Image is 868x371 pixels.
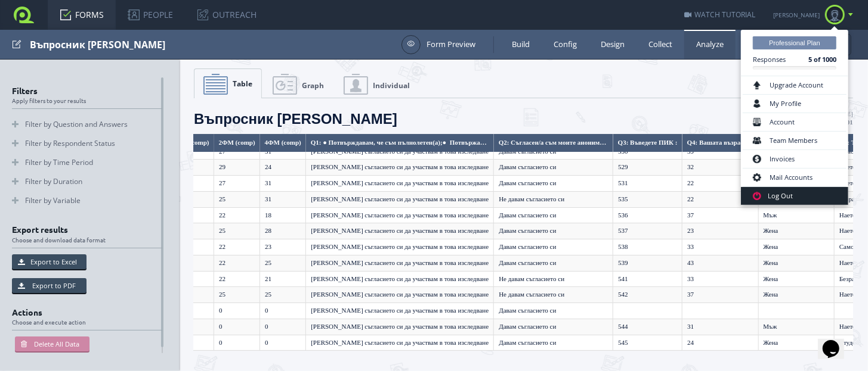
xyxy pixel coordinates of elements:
td: 37 [682,287,758,303]
h2: Filters [12,86,174,109]
td: 21 [260,271,306,287]
a: Design [589,30,637,59]
td: [PERSON_NAME] съгласието си да участвам в това изследване [306,223,494,239]
td: 539 [613,255,682,271]
div: Responses [744,53,778,66]
td: Мъж [758,207,835,223]
a: Collect [637,30,684,59]
td: 538 [613,239,682,255]
td: 541 [613,271,682,287]
td: Не давам съгласието си [494,271,613,287]
td: Не давам съгласието си [494,191,613,207]
td: 545 [613,335,682,351]
a: Analyze [684,30,736,59]
td: [PERSON_NAME] съгласието си да участвам в това изследване [306,207,494,223]
td: [PERSON_NAME] съгласието си да участвам в това изследване [306,319,494,335]
span: Choose and download data format [12,236,174,243]
td: 25 [214,287,260,303]
td: Давам съгласието си [494,223,613,239]
td: Давам съгласието си [494,176,613,192]
a: Invoices [743,150,847,169]
td: 25 [260,287,306,303]
td: Жена [758,287,835,303]
td: 544 [613,319,682,335]
td: [PERSON_NAME] съгласието си да участвам в това изследване [306,335,494,351]
a: Account [743,113,847,132]
td: 23 [260,239,306,255]
td: 22 [682,191,758,207]
td: 25 [260,255,306,271]
td: 0 [260,319,306,335]
th: 2ФМ (comp) [214,134,260,152]
td: 33 [682,239,758,255]
a: Table [194,68,262,98]
td: 0 [260,303,306,319]
a: Build [500,30,542,59]
td: 24 [682,335,758,351]
td: [PERSON_NAME] съгласието си да участвам в това изследване [306,303,494,319]
strong: 5 of 1000 [808,55,836,64]
td: 535 [613,191,682,207]
td: [PERSON_NAME] съгласието си да участвам в това изследване [306,287,494,303]
th: Q3: Въведете ПИК : [613,134,682,152]
td: 25 [214,191,260,207]
span: Table [233,79,252,89]
td: 43 [682,255,758,271]
td: 22 [214,239,260,255]
td: Жена [758,271,835,287]
td: 25 [214,223,260,239]
th: Q4: Вашата възраст е: [682,134,758,152]
td: 0 [214,335,260,351]
a: Filter by Question and Answers [12,115,162,134]
td: 37 [682,207,758,223]
td: 529 [613,160,682,176]
div: Въпросник [PERSON_NAME] [30,30,396,59]
span: Individual [373,80,410,91]
h2: Actions [12,308,174,331]
a: Mail Accounts [743,169,847,187]
td: 31 [260,176,306,192]
h2: Export results [12,225,174,248]
iframe: chat widget [818,323,856,359]
td: Мъж [758,319,835,335]
span: Graph [302,80,324,91]
td: 29 [214,160,260,176]
td: 31 [260,191,306,207]
a: My Profile [743,95,847,113]
td: Жена [758,335,835,351]
td: [PERSON_NAME] съгласието си да участвам в това изследване [306,191,494,207]
td: 22 [214,255,260,271]
td: [PERSON_NAME] съгласието си да участвам в това изследване [306,271,494,287]
a: Filter by Respondent Status [12,134,162,153]
td: 22 [214,271,260,287]
td: 22 [214,207,260,223]
span: Professional Plan [753,36,836,49]
td: 0 [214,303,260,319]
td: Жена [758,223,835,239]
td: Давам съгласието си [494,303,613,319]
td: 27 [214,176,260,192]
td: Давам съгласието си [494,239,613,255]
td: Давам съгласието си [494,160,613,176]
td: Не давам съгласието си [494,287,613,303]
a: Filter by Variable [12,191,162,210]
a: Upgrade Account [743,76,847,95]
span: Edit [12,37,21,52]
td: 31 [682,319,758,335]
a: Filter by Duration [12,172,162,191]
a: Team Members [743,132,847,150]
td: 22 [682,176,758,192]
th: Q2: Съгласен/а съм моите анонимизирани отговори на въпросите в настоящия въпросник да бъдат присъ... [494,134,613,152]
td: [PERSON_NAME] съгласието си да участвам в това изследване [306,176,494,192]
th: 4ФМ (comp) [260,134,306,152]
td: Давам съгласието си [494,207,613,223]
button: Export to PDF [12,278,87,293]
td: 24 [260,160,306,176]
span: Choose and execute action [12,319,174,325]
td: 32 [682,160,758,176]
td: 33 [682,271,758,287]
td: 536 [613,207,682,223]
td: 18 [260,207,306,223]
button: Export to Excel [12,254,87,269]
span: Въпросник [PERSON_NAME] [194,111,397,127]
